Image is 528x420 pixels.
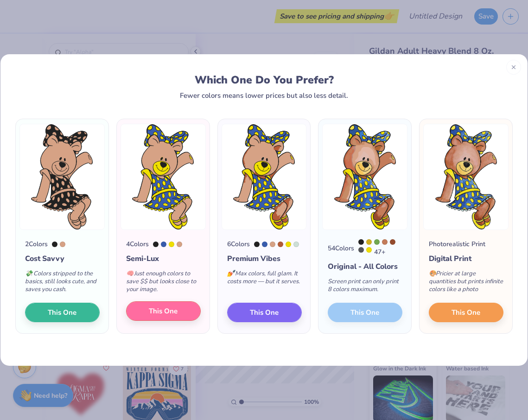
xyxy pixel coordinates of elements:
[149,306,178,317] span: This One
[25,253,100,264] div: Cost Savvy
[286,242,291,247] div: 3955 C
[121,124,206,230] img: 4 color option
[60,242,65,247] div: 7514 C
[25,239,48,249] div: 2 Colors
[153,242,159,247] div: Neutral Black C
[423,124,509,230] img: Photorealistic preview
[328,243,354,253] div: 54 Colors
[169,242,174,247] div: 3955 C
[262,242,267,247] div: 7455 C
[25,264,100,303] div: Colors stripped to the basics, still looks cute, and saves you cash.
[19,124,105,230] img: 2 color option
[452,307,481,318] span: This One
[278,242,283,247] div: 7585 C
[25,303,100,322] button: This One
[227,303,302,322] button: This One
[222,124,307,230] img: 6 color option
[25,269,32,278] span: 💸
[227,264,302,295] div: Max colors, full glam. It costs more — but it serves.
[180,92,348,99] div: Fewer colors means lower prices but also less detail.
[429,264,503,303] div: Pricier at large quantities but prints infinite colors like a photo
[126,269,134,278] span: 🧠
[328,261,402,272] div: Original - All Colors
[293,242,299,247] div: 621 C
[126,253,201,264] div: Semi-Lux
[358,247,364,253] div: Cool Gray 11 C
[52,242,57,247] div: Neutral Black C
[328,272,402,303] div: Screen print can only print 8 colors maximum.
[254,242,260,247] div: Neutral Black C
[126,264,201,303] div: Just enough colors to save $$ but looks close to your image.
[358,239,364,245] div: Neutral Black C
[429,269,436,278] span: 🎨
[270,242,275,247] div: 7514 C
[429,239,485,249] div: Photorealistic Print
[390,239,395,245] div: 7587 C
[126,301,201,321] button: This One
[177,242,182,247] div: 7514 C
[382,239,388,245] div: 7591 C
[161,242,166,247] div: 7455 C
[366,239,372,245] div: 7752 C
[250,307,279,318] span: This One
[366,247,372,253] div: 3955 C
[26,74,503,86] div: Which One Do You Prefer?
[429,253,503,264] div: Digital Print
[374,239,380,245] div: 7489 C
[429,303,503,322] button: This One
[227,239,250,249] div: 6 Colors
[322,124,407,230] img: 54 color option
[227,253,302,264] div: Premium Vibes
[48,307,76,318] span: This One
[126,239,149,249] div: 4 Colors
[358,239,402,257] div: 47 +
[227,269,235,278] span: 💅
